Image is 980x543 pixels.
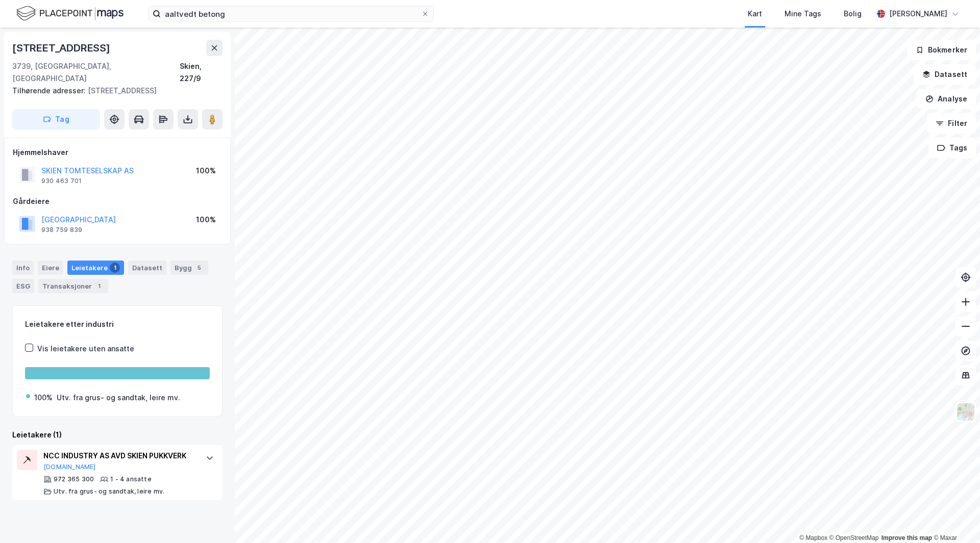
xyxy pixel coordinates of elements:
button: Bokmerker [907,40,976,60]
div: [STREET_ADDRESS] [12,40,112,56]
div: 100% [196,165,216,177]
div: Info [12,261,34,275]
div: [STREET_ADDRESS] [12,85,214,97]
div: [PERSON_NAME] [889,8,947,20]
button: [DOMAIN_NAME] [43,463,96,471]
button: Analyse [917,89,976,109]
div: 1 [94,281,104,291]
div: 930 463 701 [41,177,82,185]
div: ESG [12,279,34,293]
iframe: Chat Widget [929,494,980,543]
img: Z [956,402,975,422]
div: 938 759 839 [41,226,82,234]
div: Vis leietakere uten ansatte [37,343,134,355]
div: Leietakere [67,261,124,275]
div: Hjemmelshaver [13,146,222,159]
div: Kontrollprogram for chat [929,494,980,543]
div: 972 365 300 [54,475,94,483]
a: OpenStreetMap [829,534,879,541]
a: Improve this map [881,534,932,541]
div: Kart [748,8,762,20]
div: Leietakere etter industri [25,318,210,330]
a: Mapbox [799,534,827,541]
div: Utv. fra grus- og sandtak, leire mv. [54,487,164,496]
img: logo.f888ab2527a4732fd821a326f86c7f29.svg [16,5,124,22]
button: Tag [12,109,100,130]
div: Transaksjoner [38,279,108,293]
div: NCC INDUSTRY AS AVD SKIEN PUKKVERK [43,450,195,462]
div: 5 [194,263,204,273]
div: Eiere [38,261,63,275]
div: 3739, [GEOGRAPHIC_DATA], [GEOGRAPHIC_DATA] [12,60,180,85]
div: 100% [196,214,216,226]
div: Utv. fra grus- og sandtak, leire mv. [57,392,180,404]
div: Datasett [128,261,166,275]
span: Tilhørende adresser: [12,86,88,95]
div: 1 - 4 ansatte [110,475,152,483]
button: Tags [928,138,976,158]
div: 1 [110,263,120,273]
div: Skien, 227/9 [180,60,223,85]
button: Filter [927,113,976,134]
button: Datasett [914,64,976,85]
div: Mine Tags [785,8,821,20]
div: Bygg [170,261,208,275]
div: Gårdeiere [13,195,222,208]
div: 100% [34,392,53,404]
div: Leietakere (1) [12,429,223,441]
input: Søk på adresse, matrikkel, gårdeiere, leietakere eller personer [161,6,421,21]
div: Bolig [844,8,862,20]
